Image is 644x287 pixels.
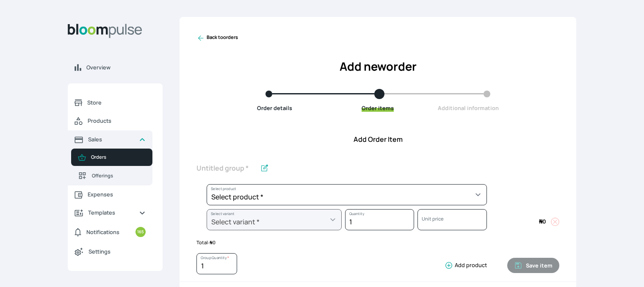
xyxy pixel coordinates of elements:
[438,104,499,112] span: Additional information
[68,24,142,38] img: Bloom Logo
[68,112,152,130] a: Products
[68,94,152,112] a: Store
[68,17,163,277] aside: Sidebar
[507,258,559,273] button: Save item
[88,117,146,125] span: Products
[362,104,394,112] span: Order items
[68,130,152,149] a: Sales
[135,227,146,237] small: 165
[196,34,238,42] a: Back toorders
[86,63,156,72] span: Overview
[180,134,576,144] h4: Add Order Item
[68,58,163,77] a: Overview
[257,104,292,112] span: Order details
[68,242,152,261] a: Settings
[196,160,257,177] input: Untitled group *
[71,149,152,166] a: Orders
[441,261,487,270] button: Add product
[88,248,146,256] span: Settings
[88,209,132,217] span: Templates
[196,58,559,75] h2: Add new order
[210,239,216,246] span: 0
[92,172,146,179] span: Offerings
[68,222,152,242] a: Notifications165
[68,204,152,222] a: Templates
[71,166,152,185] a: Offerings
[88,190,146,199] span: Expenses
[210,239,213,246] span: ₦
[86,228,119,236] span: Notifications
[196,239,559,246] p: Total:
[91,154,146,161] span: Orders
[539,218,542,225] span: ₦
[68,185,152,204] a: Expenses
[88,135,132,143] span: Sales
[87,99,146,107] span: Store
[539,218,546,225] span: 0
